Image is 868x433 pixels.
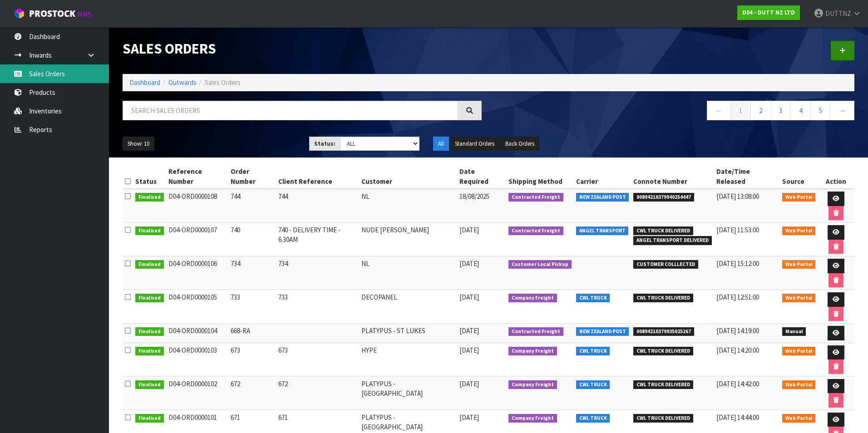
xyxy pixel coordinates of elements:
span: CWL TRUCK [576,294,610,303]
td: PLATYPUS - ST LUKES [359,324,457,343]
span: NEW ZEALAND POST [576,193,629,202]
strong: D04 - DUTT NZ LTD [742,9,795,16]
td: PLATYPUS - [GEOGRAPHIC_DATA] [359,376,457,410]
td: 673 [228,343,276,376]
span: Web Portal [782,380,816,389]
small: WMS [77,10,91,19]
td: DECOPANEL [359,290,457,324]
span: [DATE] 12:51:00 [716,293,759,301]
button: Show: 10 [123,137,154,151]
td: 733 [228,290,276,324]
span: Company Freight [508,347,557,356]
th: Carrier [574,164,631,189]
td: D04-ORD0000105 [166,290,228,324]
td: 734 [276,256,359,290]
span: Company Freight [508,380,557,389]
td: 744 [276,189,359,223]
span: Finalised [135,380,164,389]
td: D04-ORD0000102 [166,376,228,410]
span: Customer Local Pickup [508,260,572,269]
td: 734 [228,256,276,290]
span: [DATE] 15:12:00 [716,259,759,268]
th: Reference Number [166,164,228,189]
td: D04-ORD0000106 [166,256,228,290]
th: Status [133,164,166,189]
strong: Status: [314,140,335,148]
a: 3 [770,101,791,120]
a: → [830,101,854,120]
nav: Page navigation [495,101,854,123]
span: Finalised [135,226,164,236]
td: NUDE [PERSON_NAME] [359,223,457,256]
th: Action [818,164,854,189]
th: Connote Number [631,164,714,189]
th: Customer [359,164,457,189]
span: DUTTNZ [825,9,851,18]
button: Standard Orders [450,137,499,151]
td: NL [359,189,457,223]
th: Shipping Method [506,164,574,189]
td: 672 [276,376,359,410]
span: [DATE] 11:53:00 [716,226,759,234]
span: CUSTOMER COLLLECTED [633,260,698,269]
span: ProStock [29,8,75,20]
td: 744 [228,189,276,223]
span: Finalised [135,414,164,423]
th: Date Required [457,164,506,189]
span: [DATE] [459,326,479,335]
td: NL [359,256,457,290]
span: Finalised [135,327,164,336]
td: 668-RA [228,324,276,343]
th: Date/Time Released [714,164,780,189]
a: 2 [750,101,771,120]
a: 5 [810,101,831,120]
span: CWL TRUCK [576,414,610,423]
img: cube-alt.png [14,8,25,19]
span: Contracted Freight [508,193,563,202]
span: CWL TRUCK DELIVERED [633,294,693,303]
span: Web Portal [782,294,816,303]
span: [DATE] 14:44:00 [716,413,759,422]
span: NEW ZEALAND POST [576,327,629,336]
span: Finalised [135,193,164,202]
span: [DATE] 14:42:00 [716,379,759,388]
span: CWL TRUCK DELIVERED [633,347,693,356]
a: Outwards [168,78,197,87]
span: CWL TRUCK DELIVERED [633,380,693,389]
span: Web Portal [782,226,816,236]
span: Web Portal [782,414,816,423]
td: 740 - DELIVERY TIME - 6.30AM [276,223,359,256]
th: Client Reference [276,164,359,189]
span: Web Portal [782,260,816,269]
h1: Sales Orders [123,41,482,57]
td: 673 [276,343,359,376]
td: D04-ORD0000104 [166,324,228,343]
a: 1 [730,101,751,120]
span: Finalised [135,260,164,269]
td: D04-ORD0000107 [166,223,228,256]
td: 733 [276,290,359,324]
span: ANGEL TRANSPORT DELIVERED [633,236,712,245]
span: Manual [782,327,806,336]
span: [DATE] [459,259,479,268]
span: [DATE] 14:20:00 [716,346,759,354]
span: 00894210379935025267 [633,327,694,336]
span: [DATE] [459,379,479,388]
span: Web Portal [782,193,816,202]
span: [DATE] 13:08:00 [716,192,759,201]
span: [DATE] [459,413,479,422]
span: Finalised [135,347,164,356]
span: 18/08/2025 [459,192,489,201]
span: [DATE] [459,293,479,301]
span: Contracted Freight [508,327,563,336]
th: Order Number [228,164,276,189]
td: 672 [228,376,276,410]
a: Dashboard [129,78,160,87]
span: CWL TRUCK [576,380,610,389]
button: Back Orders [500,137,539,151]
span: CWL TRUCK [576,347,610,356]
td: HYPE [359,343,457,376]
span: [DATE] [459,346,479,354]
th: Source [780,164,818,189]
span: Company Freight [508,414,557,423]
